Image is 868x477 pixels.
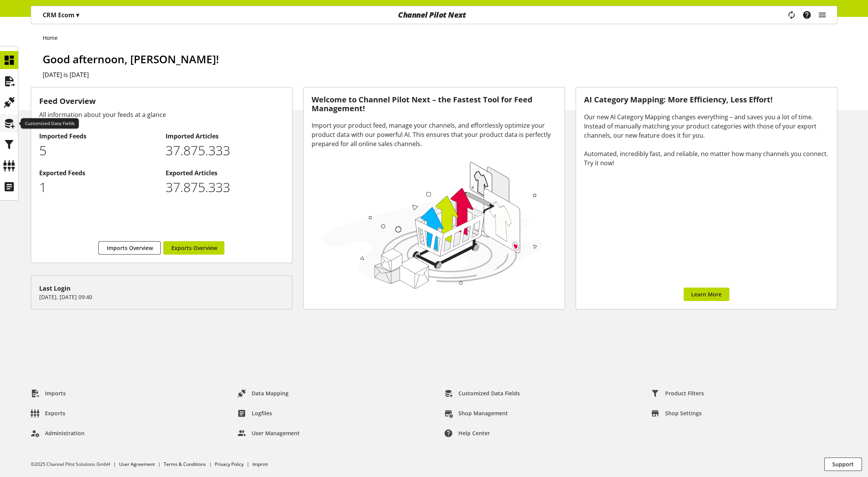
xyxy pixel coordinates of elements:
a: Product Filters [645,387,710,400]
a: Data Mapping [231,387,295,400]
h2: Exported Articles [166,168,284,178]
span: Imports Overview [106,244,153,252]
p: 1 [39,178,158,197]
p: 5 [39,141,158,160]
span: Help center [458,429,490,437]
a: Shop Settings [645,406,708,420]
a: Shop Management [438,406,514,420]
p: CRM Ecom [43,10,79,20]
a: Exports [25,406,71,420]
img: 78e1b9dcff1e8392d83655fcfc870417.svg [319,158,547,291]
span: Administration [45,429,85,437]
p: 37875333 [166,178,284,197]
nav: main navigation [31,6,837,24]
p: 37875333 [166,141,284,160]
a: User Management [231,426,306,440]
div: Last Login [39,284,284,293]
h2: Imported Articles [166,132,284,141]
span: Shop Management [458,409,508,417]
a: Customized Data Fields [438,387,526,400]
div: Import your product feed, manage your channels, and effortlessly optimize your product data with ... [312,121,556,148]
span: User Management [252,429,300,437]
a: Terms & Conditions [164,461,206,467]
a: Logfiles [231,406,278,420]
span: Data Mapping [252,389,289,397]
span: Support [832,460,854,468]
span: Exports [45,409,65,417]
div: All information about your feeds at a glance [39,110,284,119]
span: Good afternoon, [PERSON_NAME]! [43,52,219,66]
span: Learn More [691,290,722,298]
h2: Exported Feeds [39,168,158,178]
div: Our new AI Category Mapping changes everything – and saves you a lot of time. Instead of manually... [584,112,829,168]
span: Shop Settings [665,409,702,417]
span: Product Filters [665,389,704,397]
button: Support [824,457,862,471]
a: Privacy Policy [215,461,244,467]
span: Customized Data Fields [458,389,520,397]
a: Imports [25,387,72,400]
h3: AI Category Mapping: More Efficiency, Less Effort! [584,95,829,104]
span: ▾ [76,11,79,19]
a: User Agreement [119,461,155,467]
span: Imports [45,389,66,397]
h3: Welcome to Channel Pilot Next – the Fastest Tool for Feed Management! [312,95,556,113]
li: ©2025 Channel Pilot Solutions GmbH [31,461,119,468]
a: Imprint [252,461,268,467]
h3: Feed Overview [39,95,284,107]
a: Exports Overview [163,241,224,255]
a: Imports Overview [98,241,161,255]
p: [DATE], [DATE] 09:40 [39,293,284,301]
span: Exports Overview [171,244,217,252]
span: Logfiles [252,409,272,417]
a: Help center [438,426,496,440]
div: Customized Data Fields [21,118,79,129]
a: Learn More [684,288,729,301]
a: Administration [25,426,91,440]
h2: Imported Feeds [39,132,158,141]
h2: [DATE] is [DATE] [43,70,837,79]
